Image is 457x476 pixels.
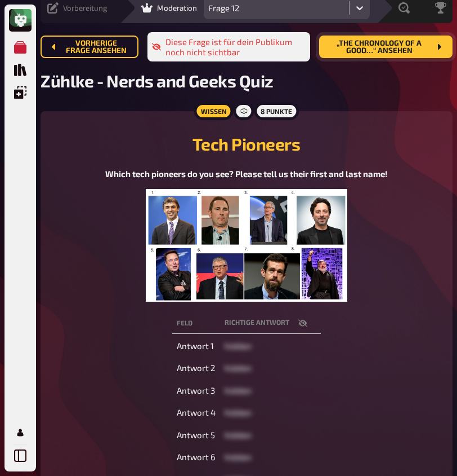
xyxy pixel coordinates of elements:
span: hidden [225,430,252,440]
h2: Tech Pioneers [54,134,439,154]
a: Meine Quizze [9,36,32,59]
a: Mein Konto [9,421,32,444]
span: Moderation [157,3,197,12]
button: „The Chronology Of A Good…“ ansehen [319,36,452,58]
td: Antwort 6 [172,447,220,468]
div: Frage 12 [208,3,344,13]
td: Antwort 4 [172,403,220,423]
span: hidden [225,363,252,373]
th: Feld [172,313,220,334]
span: Vorbereitung [63,3,107,12]
span: hidden [225,385,252,395]
span: hidden [225,341,252,351]
span: Vorherige Frage ansehen [63,39,129,55]
td: Antwort 5 [172,425,220,446]
a: Einblendungen [9,81,32,104]
span: hidden [225,452,252,462]
td: Antwort 1 [172,336,220,356]
img: image [146,189,347,302]
a: Quiz Sammlung [9,59,32,81]
div: 8 Punkte [254,102,299,120]
div: Wissen [194,102,233,120]
span: hidden [225,407,252,417]
th: Richtige Antwort [220,313,321,334]
div: Diese Frage ist für dein Publikum noch nicht sichtbar [147,32,310,61]
span: „The Chronology Of A Good…“ ansehen [328,39,430,55]
td: Antwort 2 [172,358,220,378]
span: Which tech pioneers do you see? Please tell us their first and last name! [105,169,388,179]
button: Vorherige Frage ansehen [41,36,138,58]
td: Antwort 3 [172,381,220,401]
span: Zühlke - Nerds and Geeks Quiz [41,70,274,91]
